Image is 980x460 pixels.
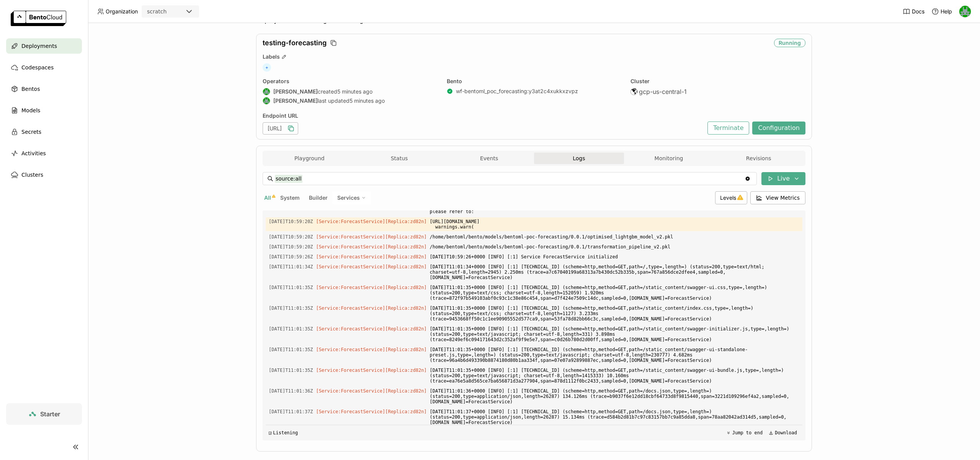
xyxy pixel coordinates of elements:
[624,153,714,164] button: Monitoring
[430,283,799,302] span: [DATE]T11:01:35+0000 [INFO] [:1] [TECHNICAL_ID] (scheme=http,method=GET,path=/static_content/swag...
[941,8,952,15] span: Help
[316,326,385,332] span: [Service:ForecastService]
[6,38,82,54] a: Deployments
[332,191,371,204] div: Services
[263,88,270,95] img: Sean Hickey
[912,8,924,15] span: Docs
[385,368,426,373] span: [Replica:zd82n]
[269,407,313,416] span: 2025-09-22T11:01:37.250Z
[273,97,318,104] strong: [PERSON_NAME]
[309,194,328,201] span: Builder
[385,409,426,414] span: [Replica:zd82n]
[275,172,745,185] input: Search
[385,388,426,394] span: [Replica:zd82n]
[316,264,385,269] span: [Service:ForecastService]
[715,191,747,204] div: Levels
[265,153,354,164] button: Playground
[263,88,438,95] div: created
[316,234,385,240] span: [Service:ForecastService]
[430,304,799,323] span: [DATE]T11:01:35+0000 [INFO] [:1] [TECHNICAL_ID] (scheme=http,method=GET,path=/static_content/inde...
[385,306,426,311] span: [Replica:zd82n]
[385,254,426,260] span: [Replica:zd82n]
[263,122,298,135] div: [URL]
[430,345,799,365] span: [DATE]T11:01:35+0000 [INFO] [:1] [TECHNICAL_ID] (scheme=http,method=GET,path=/static_content/swag...
[724,428,765,437] button: Jump to end
[573,155,585,162] span: Logs
[316,409,385,414] span: [Service:ForecastService]
[269,304,313,312] span: 2025-09-22T11:01:35.107Z
[21,170,43,179] span: Clusters
[337,88,372,95] span: 5 minutes ago
[385,326,426,332] span: [Replica:zd82n]
[6,403,82,425] a: Starter
[273,88,318,95] strong: [PERSON_NAME]
[21,41,57,51] span: Deployments
[21,106,40,115] span: Models
[40,410,60,418] span: Starter
[263,63,271,72] span: +
[385,219,426,224] span: [Replica:zd82n]
[766,428,799,437] button: Download
[444,153,534,164] button: Events
[639,88,687,95] span: gcp-us-central-1
[707,122,749,135] button: Terminate
[6,103,82,118] a: Models
[766,194,800,202] span: View Metrics
[350,97,385,104] span: 5 minutes ago
[269,430,298,435] div: Listening
[385,234,426,240] span: [Replica:zd82n]
[269,253,313,261] span: 2025-09-22T10:59:26.586Z
[316,244,385,250] span: [Service:ForecastService]
[774,39,805,47] div: Running
[21,84,40,94] span: Bentos
[264,194,271,201] span: All
[269,217,313,226] span: 2025-09-22T10:59:20.727Z
[11,11,66,26] img: logo
[430,263,799,282] span: [DATE]T11:01:34+0000 [INFO] [:1] [TECHNICAL_ID] (scheme=http,method=GET,path=/,type=,length=) (st...
[269,430,271,435] span: ◲
[269,283,313,292] span: 2025-09-22T11:01:35.096Z
[630,78,805,85] div: Cluster
[269,345,313,354] span: 2025-09-22T11:01:35.109Z
[385,285,426,290] span: [Replica:zd82n]
[263,112,704,119] div: Endpoint URL
[263,78,438,85] div: Operators
[6,146,82,161] a: Activities
[720,194,736,201] span: Levels
[430,233,799,241] span: /home/bentoml/bento/models/bentoml-poc-forecasting/0.0.1/optimised_lightgbm_model_v2.pkl
[447,78,622,85] div: Bento
[931,8,952,15] div: Help
[269,366,313,375] span: 2025-09-22T11:01:35.112Z
[337,194,360,201] span: Services
[456,88,578,95] a: wf-bentoml_poc_forecasting:y3at2c4xukkxzvpz
[385,347,426,352] span: [Replica:zd82n]
[430,325,799,344] span: [DATE]T11:01:35+0000 [INFO] [:1] [TECHNICAL_ID] (scheme=http,method=GET,path=/static_content/swag...
[269,263,313,271] span: 2025-09-22T11:01:34.933Z
[959,6,971,17] img: Sean Hickey
[279,193,301,203] button: System
[280,194,300,201] span: System
[714,153,804,164] button: Revisions
[316,368,385,373] span: [Service:ForecastService]
[21,63,54,72] span: Codespaces
[106,8,138,15] span: Organization
[752,122,805,135] button: Configuration
[263,97,438,105] div: last updated
[6,81,82,97] a: Bentos
[430,366,799,385] span: [DATE]T11:01:35+0000 [INFO] [:1] [TECHNICAL_ID] (scheme=http,method=GET,path=/static_content/swag...
[307,193,329,203] button: Builder
[430,407,799,427] span: [DATE]T11:01:37+0000 [INFO] [:1] [TECHNICAL_ID] (scheme=http,method=GET,path=/docs.json,type=,len...
[316,388,385,394] span: [Service:ForecastService]
[750,191,806,204] button: View Metrics
[316,285,385,290] span: [Service:ForecastService]
[263,53,805,60] div: Labels
[316,254,385,260] span: [Service:ForecastService]
[761,172,805,185] button: Live
[147,8,167,15] div: scratch
[269,325,313,333] span: 2025-09-22T11:01:35.107Z
[903,8,924,15] a: Docs
[316,219,385,224] span: [Service:ForecastService]
[269,243,313,251] span: 2025-09-22T10:59:20.727Z
[167,8,168,16] input: Selected scratch.
[6,60,82,75] a: Codespaces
